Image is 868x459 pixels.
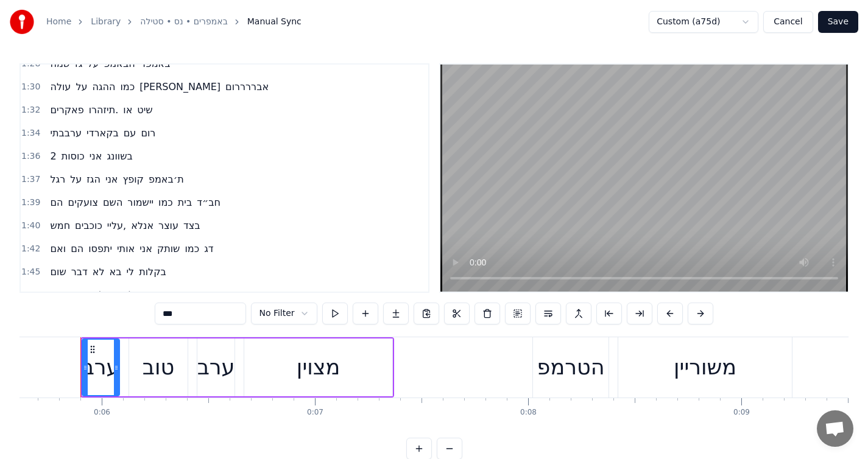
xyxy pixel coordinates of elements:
div: 0:09 [733,408,750,418]
span: 1:47 [21,289,40,301]
span: לי [125,288,136,302]
span: דג [203,242,214,256]
a: Library [91,16,121,28]
span: 1:37 [21,173,40,186]
span: הם [49,195,64,209]
div: הטרמפ [537,351,605,384]
span: שום [49,265,67,279]
span: 1:34 [21,127,40,139]
span: כמו [119,80,136,94]
span: לא [91,288,106,302]
span: בית [177,195,193,209]
span: יתפסו [87,242,113,256]
div: מצוין [297,351,340,384]
div: טוב [143,351,174,384]
span: צועקים [67,195,99,209]
span: הגז [85,172,102,186]
img: youka [10,10,34,34]
a: באמפרים • נס • סטילה [140,16,227,28]
span: כמו [183,242,200,256]
span: אני [104,172,119,186]
span: תיזהרו. [88,103,120,117]
span: בקארדי [85,126,120,140]
span: עולה [49,80,72,94]
div: 0:06 [94,408,110,418]
span: אני [138,242,153,256]
span: רגל [49,172,66,186]
span: 2 [49,149,57,163]
span: הם [69,242,85,256]
span: אבררררום [224,80,270,94]
a: Open chat [817,410,853,447]
div: 0:08 [520,408,537,418]
span: יישמור [126,195,155,209]
span: 1:45 [21,266,40,278]
span: אותי [116,242,136,256]
a: Home [46,16,71,28]
div: ערב [197,351,235,384]
span: בחינם [138,288,164,302]
span: או [122,103,133,117]
span: 1:30 [21,81,40,93]
span: בצד [182,219,201,233]
div: ערב [82,351,120,384]
nav: breadcrumb [46,16,302,28]
span: 1:40 [21,220,40,232]
span: על [74,80,88,94]
button: Save [818,11,858,33]
span: אני [88,149,104,163]
span: עליי, [106,219,127,233]
span: עוצר [157,219,180,233]
span: שיט [136,103,153,117]
span: בא [108,288,123,302]
span: אנלא [130,219,155,233]
span: על [69,172,83,186]
span: [PERSON_NAME] [138,80,222,94]
span: רום [139,126,157,140]
span: 1:32 [21,104,40,116]
span: ערבבתי [49,126,83,140]
span: לי [125,265,136,279]
span: ההגה [91,80,116,94]
div: משוריין [674,351,736,384]
span: כוסות [60,149,86,163]
span: שותק [156,242,182,256]
span: עם [122,126,138,140]
div: 0:07 [307,408,323,418]
button: Cancel [763,11,813,33]
span: 1:39 [21,197,40,209]
span: 1:42 [21,243,40,255]
span: בשוונג [105,149,133,163]
span: דבר [70,288,89,302]
span: ת׳באמפ [147,172,185,186]
span: שום [49,288,67,302]
span: קופץ [122,172,145,186]
span: ואם [49,242,67,256]
span: כמו [157,195,174,209]
span: 1:36 [21,150,40,163]
span: חב״ד [196,195,222,209]
span: דבר [70,265,89,279]
span: חמש [49,219,71,233]
span: בקלות [138,265,168,279]
span: השם [102,195,124,209]
span: בא [108,265,123,279]
span: כוכבים [74,219,104,233]
span: פאקרים [49,103,85,117]
span: לא [91,265,106,279]
span: Manual Sync [247,16,302,28]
